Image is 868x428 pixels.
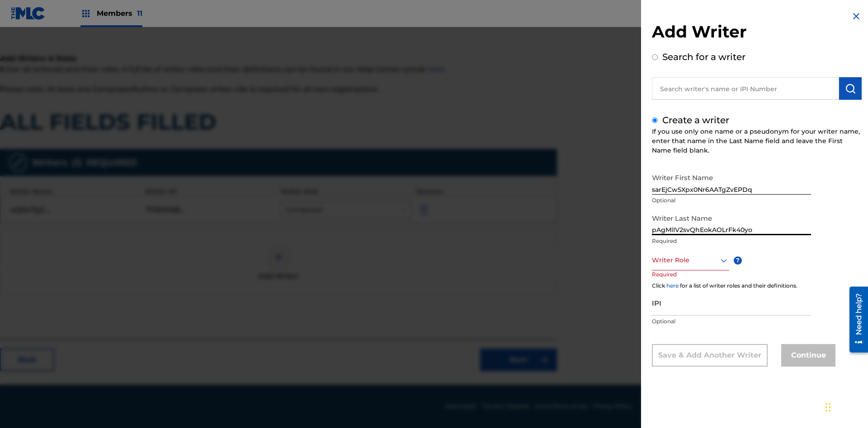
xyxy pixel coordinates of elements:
label: Create a writer [662,115,729,126]
p: Optional [652,317,811,326]
a: here [666,282,679,289]
label: Search for a writer [662,51,745,62]
p: Required [652,270,686,291]
iframe: Chat Widget [823,385,868,428]
span: Members [97,8,142,19]
div: Drag [826,394,831,421]
span: ? [734,256,742,265]
iframe: Resource Center [843,283,868,357]
img: Search Works [845,83,856,94]
div: Click for a list of writer roles and their definitions. [652,282,862,290]
h2: Add Writer [652,22,862,45]
input: Search writer's name or IPI Number [652,77,839,100]
span: 11 [137,9,142,18]
img: MLC Logo [11,7,46,20]
div: If you use only one name or a pseudonym for your writer name, enter that name in the Last Name fi... [652,127,862,155]
p: Optional [652,196,811,205]
img: Top Rightsholders [80,8,91,19]
p: Required [652,237,811,245]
